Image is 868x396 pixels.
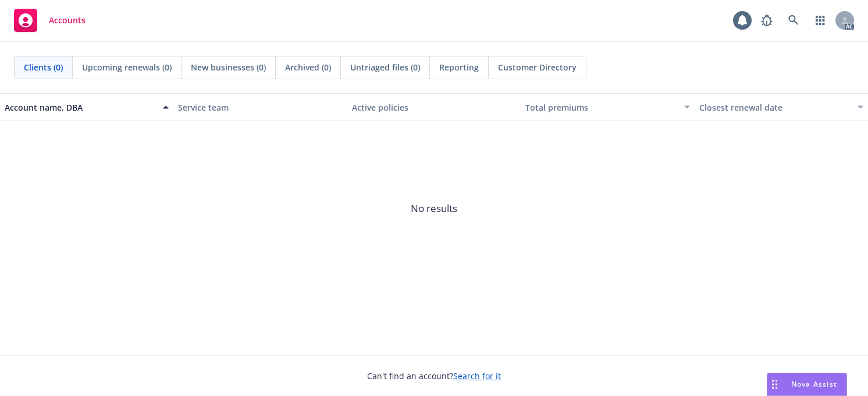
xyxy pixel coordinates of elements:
[191,61,266,73] span: New businesses (0)
[453,370,501,381] a: Search for it
[809,9,832,32] a: Switch app
[367,370,501,382] span: Can't find an account?
[49,16,86,25] span: Accounts
[347,93,521,121] button: Active policies
[767,373,847,396] button: Nova Assist
[350,61,420,73] span: Untriaged files (0)
[82,61,172,73] span: Upcoming renewals (0)
[5,101,156,114] div: Account name, DBA
[178,101,342,114] div: Service team
[352,101,516,114] div: Active policies
[521,93,694,121] button: Total premiums
[439,61,479,73] span: Reporting
[285,61,331,73] span: Archived (0)
[767,373,782,395] div: Drag to move
[699,101,851,114] div: Closest renewal date
[755,9,778,32] a: Report a Bug
[173,93,347,121] button: Service team
[525,101,677,114] div: Total premiums
[782,9,805,32] a: Search
[9,4,90,37] a: Accounts
[695,93,868,121] button: Closest renewal date
[498,61,577,73] span: Customer Directory
[24,61,63,73] span: Clients (0)
[791,379,837,389] span: Nova Assist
